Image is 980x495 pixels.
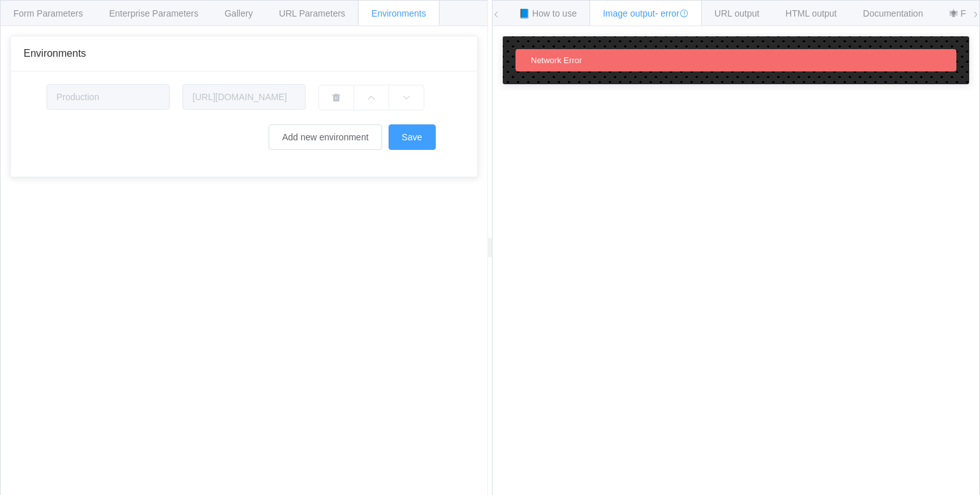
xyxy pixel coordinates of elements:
span: - error [655,8,688,18]
span: URL Parameters [279,8,345,18]
span: 📘 How to use [519,8,577,18]
span: Environments [24,48,86,59]
span: HTML output [785,8,836,18]
span: Gallery [225,8,253,18]
span: Save [402,132,422,142]
button: Add new environment [269,124,382,150]
span: Enterprise Parameters [109,8,198,18]
span: Form Parameters [13,8,83,18]
span: Network Error [531,55,582,65]
span: URL output [715,8,759,18]
span: Image output [603,8,688,18]
button: Save [389,124,436,150]
span: Documentation [863,8,923,18]
span: Environments [371,8,426,18]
